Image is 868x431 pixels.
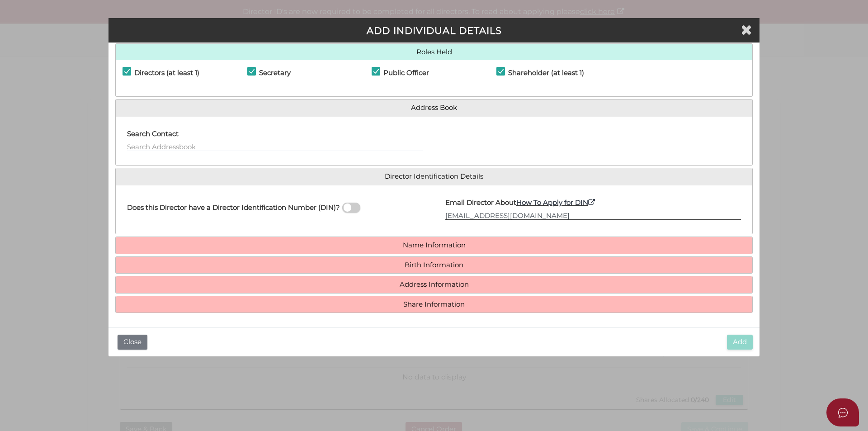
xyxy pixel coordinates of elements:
button: Add [727,335,753,350]
button: Open asap [826,398,859,426]
a: Director Identification Details [123,173,745,180]
a: How To Apply for DIN [516,198,596,207]
h4: Email Director About [445,199,596,207]
button: Close [118,335,147,350]
a: Birth Information [123,261,745,269]
a: Address Information [123,281,745,289]
h4: Does this Director have a Director Identification Number (DIN)? [127,204,340,212]
a: Share Information [123,301,745,308]
a: Name Information [123,242,745,249]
